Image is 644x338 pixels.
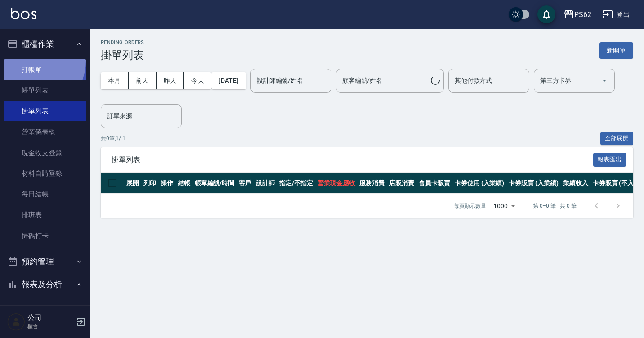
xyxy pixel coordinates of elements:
h5: 公司 [27,313,73,322]
h2: Pending Orders [101,40,144,45]
button: 全部展開 [600,132,634,146]
p: 櫃台 [27,322,73,330]
button: 預約管理 [4,250,86,273]
button: 今天 [184,72,211,89]
p: 共 0 筆, 1 / 1 [101,134,125,142]
a: 材料自購登錄 [4,163,86,184]
div: 1000 [490,194,519,218]
button: Open [597,73,612,88]
h3: 掛單列表 [101,49,144,62]
img: Person [7,313,25,331]
a: 新開單 [599,46,633,54]
button: 報表匯出 [593,153,626,167]
p: 第 0–0 筆 共 0 筆 [533,202,577,210]
th: 客戶 [237,173,254,194]
th: 指定/不指定 [277,173,315,194]
th: 展開 [124,173,141,194]
button: 報表及分析 [4,273,86,296]
button: 昨天 [157,72,184,89]
a: 帳單列表 [4,80,86,101]
th: 帳單編號/時間 [192,173,237,194]
th: 設計師 [254,173,277,194]
th: 操作 [158,173,175,194]
button: 櫃檯作業 [4,32,86,56]
a: 打帳單 [4,59,86,80]
a: 掛單列表 [4,101,86,121]
a: 營業儀表板 [4,121,86,142]
img: Logo [11,8,36,19]
th: 營業現金應收 [315,173,358,194]
th: 結帳 [175,173,192,194]
a: 排班表 [4,205,86,225]
a: 報表目錄 [4,300,86,320]
button: PS62 [560,5,595,24]
span: 掛單列表 [112,156,593,165]
a: 現金收支登錄 [4,142,86,163]
button: [DATE] [211,72,246,89]
button: 新開單 [599,42,633,59]
button: save [537,5,555,23]
button: 登出 [599,6,633,23]
button: 前天 [129,72,157,89]
button: 本月 [101,72,129,89]
th: 服務消費 [357,173,387,194]
div: PS62 [574,9,591,20]
a: 掃碼打卡 [4,226,86,246]
th: 業績收入 [561,173,590,194]
th: 列印 [141,173,158,194]
th: 卡券販賣 (入業績) [506,173,561,194]
p: 每頁顯示數量 [454,202,486,210]
a: 每日結帳 [4,184,86,205]
th: 卡券使用 (入業績) [452,173,507,194]
th: 店販消費 [387,173,416,194]
a: 報表匯出 [593,155,626,164]
th: 會員卡販賣 [416,173,452,194]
